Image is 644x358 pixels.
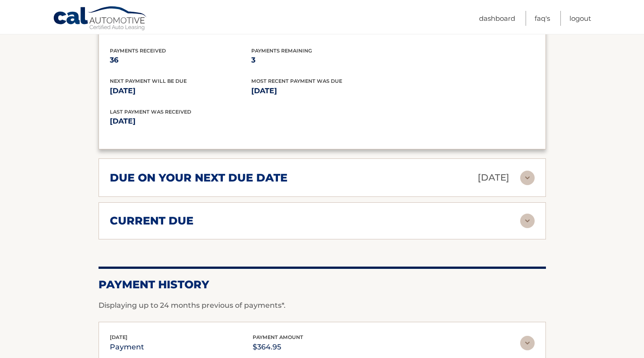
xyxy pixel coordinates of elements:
span: payment amount [253,334,303,340]
h2: due on your next due date [110,171,287,185]
img: accordion-rest.svg [520,336,535,350]
span: Last Payment was received [110,109,191,115]
span: Payments Remaining [251,48,312,54]
p: [DATE] [478,170,509,186]
h2: Payment History [99,278,546,291]
p: 3 [251,54,393,67]
p: Displaying up to 24 months previous of payments*. [99,300,546,311]
span: Payments Received [110,48,166,54]
img: accordion-rest.svg [520,171,535,185]
p: 36 [110,54,251,67]
p: [DATE] [251,85,393,97]
p: $364.95 [253,341,303,353]
span: [DATE] [110,334,127,340]
h2: current due [110,214,193,228]
img: accordion-rest.svg [520,214,535,228]
a: Dashboard [479,11,515,26]
p: payment [110,341,144,353]
p: [DATE] [110,115,322,128]
a: Logout [569,11,591,26]
span: Next Payment will be due [110,78,187,84]
a: Cal Automotive [53,6,148,32]
span: Most Recent Payment Was Due [251,78,342,84]
a: FAQ's [535,11,550,26]
p: [DATE] [110,85,251,97]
